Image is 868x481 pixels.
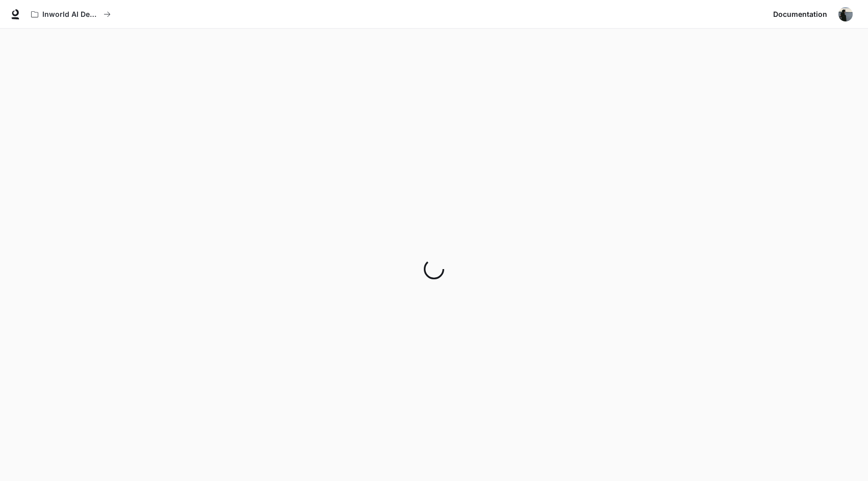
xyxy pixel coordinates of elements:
p: Inworld AI Demos [42,10,99,19]
button: User avatar [835,4,856,25]
button: All workspaces [27,4,115,25]
a: Documentation [769,4,831,25]
span: Documentation [773,8,827,21]
img: User avatar [838,7,853,21]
